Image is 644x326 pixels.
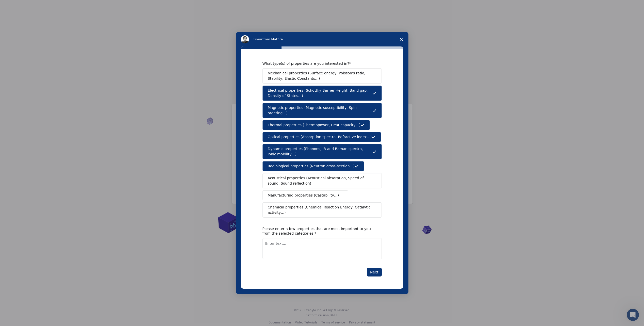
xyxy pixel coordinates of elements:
[268,105,372,116] span: Magnetic properties (Magnetic susceptibility, Spin ordering…)
[262,61,374,66] div: What type(s) of properties are you interested in?
[262,103,382,118] button: Magnetic properties (Magnetic susceptibility, Spin ordering…)
[262,226,374,236] div: Please enter a few properties that are most important to you from the selected categories.
[268,205,373,215] span: Chemical properties (Chemical Reaction Energy, Catalytic activity…)
[253,37,262,41] span: Timur
[262,68,382,84] button: Mechanical properties (Surface energy, Poisson's ratio, Stability, Elastic Constants…)
[262,120,370,130] button: Thermal properties (Thermopower, Heat capacity…)
[262,238,382,259] textarea: Enter text...
[241,35,249,43] img: Profile image for Timur
[262,190,349,200] button: Manufacturing properties (Castability…)
[268,71,374,81] span: Mechanical properties (Surface energy, Poisson's ratio, Stability, Elastic Constants…)
[10,4,28,8] span: Support
[262,86,382,101] button: Electrical properties (Schottky Barrier Height, Band gap, Density of States…)
[262,202,382,218] button: Chemical properties (Chemical Reaction Energy, Catalytic activity…)
[262,37,283,41] span: from Mat3ra
[268,175,373,186] span: Acoustical properties (Acoustical absorption, Speed of sound, Sound reflection)
[268,122,361,128] span: Thermal properties (Thermopower, Heat capacity…)
[262,144,382,159] button: Dynamic properties (Phonons, IR and Raman spectra, Ionic mobility…)
[268,146,372,157] span: Dynamic properties (Phonons, IR and Raman spectra, Ionic mobility…)
[367,268,382,276] button: Next
[268,193,339,198] span: Manufacturing properties (Castability…)
[262,161,364,171] button: Radiological properties (Neutron cross-section…)
[262,173,382,188] button: Acoustical properties (Acoustical absorption, Speed of sound, Sound reflection)
[268,134,372,140] span: Optical properties (Absorption spectra, Refractive index…)
[262,132,381,142] button: Optical properties (Absorption spectra, Refractive index…)
[268,164,355,169] span: Radiological properties (Neutron cross-section…)
[268,88,372,99] span: Electrical properties (Schottky Barrier Height, Band gap, Density of States…)
[394,32,408,46] span: Close survey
